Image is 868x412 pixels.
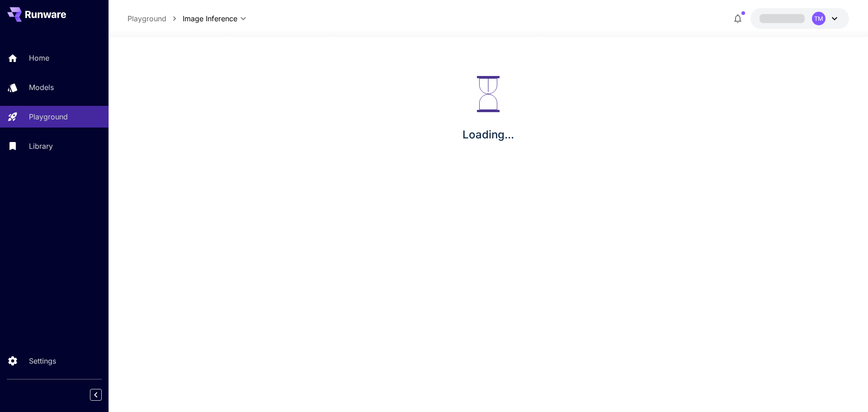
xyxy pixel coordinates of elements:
p: Settings [29,355,56,366]
a: Playground [127,13,166,24]
p: Home [29,52,49,63]
button: Collapse sidebar [90,389,102,401]
div: TM [812,12,826,25]
p: Playground [29,111,68,122]
div: Collapse sidebar [97,387,108,403]
p: Library [29,141,53,152]
p: Loading... [462,127,514,143]
span: Image Inference [183,13,237,24]
button: TM [750,8,849,29]
p: Models [29,82,54,93]
nav: breadcrumb [127,13,183,24]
